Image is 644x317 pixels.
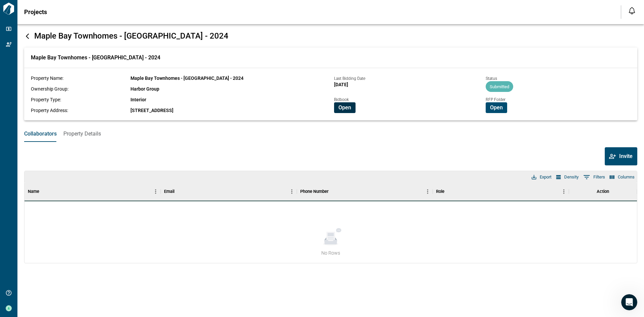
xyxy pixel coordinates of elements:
button: Open [486,102,507,113]
button: Select columns [608,173,636,181]
span: Invite [619,153,633,160]
span: Collaborators [24,130,57,137]
div: Phone Number [300,182,329,201]
button: Menu [423,187,433,197]
button: Density [554,173,580,181]
div: Name [24,182,161,201]
button: Menu [287,187,297,197]
button: Menu [151,187,161,197]
span: Last Bidding Date [334,76,365,81]
span: [DATE] [334,82,348,87]
span: Ownership Group: [31,86,68,92]
button: Invite [605,147,637,165]
span: [STREET_ADDRESS] [130,108,173,113]
span: Maple Bay Townhomes - [GEOGRAPHIC_DATA] - 2024 [34,31,228,41]
span: RFP Folder [486,97,505,102]
div: Email [164,182,174,201]
div: Email [161,182,297,201]
span: Property Address: [31,108,68,113]
button: Open [334,102,356,113]
span: Bidbook [334,97,349,102]
span: No Rows [321,250,340,256]
span: Open [338,104,351,111]
span: Property Details [63,130,101,137]
span: Harbor Group [130,86,159,92]
button: Sort [174,187,184,196]
iframe: Intercom live chat [621,294,637,310]
span: Maple Bay Townhomes - [GEOGRAPHIC_DATA] - 2024 [31,54,160,61]
button: Show filters [582,172,607,182]
span: Property Type: [31,97,61,102]
div: Action [569,182,637,201]
button: Menu [559,187,569,197]
span: Status [486,76,497,81]
button: Open notification feed [627,5,637,16]
span: Property Name: [31,75,63,81]
button: Export [530,173,553,181]
button: Sort [329,187,338,196]
div: Action [597,182,609,201]
span: Submitted [486,84,513,89]
div: Role [433,182,569,201]
a: Open [486,104,507,110]
div: base tabs [17,126,644,142]
div: Role [436,182,444,201]
a: Open [334,104,356,110]
span: Interior [130,97,146,102]
button: Sort [39,187,49,196]
div: Name [28,182,39,201]
button: Sort [444,187,454,196]
span: Open [490,104,503,111]
span: Maple Bay Townhomes - [GEOGRAPHIC_DATA] - 2024 [130,75,244,81]
div: Phone Number [297,182,433,201]
span: Projects [24,9,47,15]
